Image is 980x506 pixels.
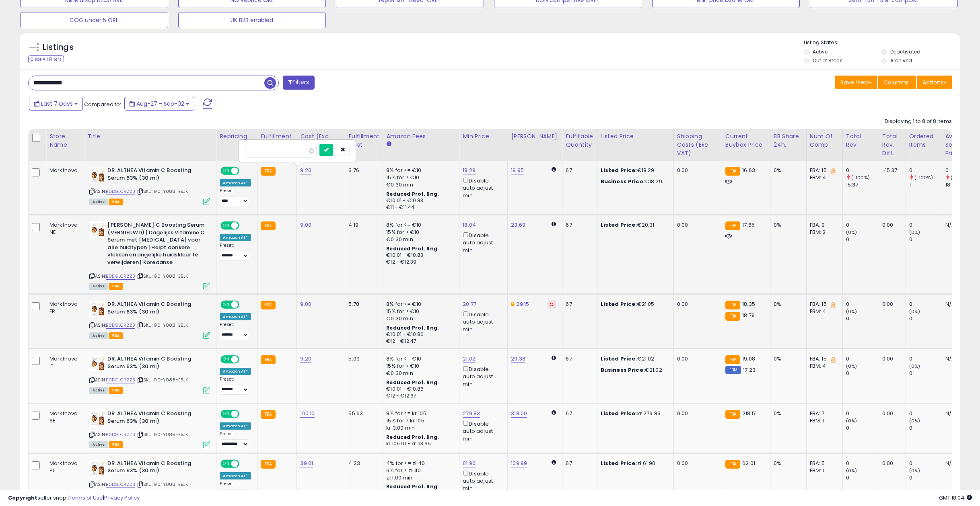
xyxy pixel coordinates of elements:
[49,410,78,424] div: Marktnova SE
[810,221,836,229] div: FBA: 9
[725,221,740,230] small: FBA
[69,494,103,502] a: Terms of Use
[106,188,135,195] a: B0DGLCRZZ3
[238,168,251,174] span: OFF
[220,431,251,449] div: Preset:
[846,474,879,481] div: 0
[566,301,591,308] div: 67
[222,460,232,467] span: ON
[601,221,637,229] b: Listed Price:
[107,410,205,427] b: DR. ALTHEA Vitamin C Boosting Serum 63% (30 ml)
[49,167,78,174] div: Marktnova
[89,167,105,183] img: 41LAhtS9tuL._SL40_.jpg
[742,300,755,308] span: 18.35
[909,181,942,188] div: 1
[909,221,942,229] div: 0
[463,166,476,174] a: 18.29
[463,469,501,492] div: Disable auto adjust min
[725,301,740,309] small: FBA
[810,460,836,467] div: FBA: 5
[87,132,213,141] div: Title
[89,460,210,497] div: ASIN:
[238,356,251,363] span: OFF
[846,370,879,377] div: 0
[945,355,972,363] div: N/A
[511,459,527,467] a: 109.99
[300,132,342,149] div: Cost (Exc. VAT)
[220,313,251,320] div: Amazon AI *
[220,377,251,395] div: Preset:
[386,379,439,386] b: Reduced Prof. Rng.
[136,481,188,488] span: | SKU: 90-Y088-E5JK
[813,57,842,64] label: Out of Stock
[386,363,453,370] div: 15% for > €10
[261,301,276,309] small: FBA
[882,355,900,363] div: 0.00
[49,132,80,149] div: Store Name
[109,441,123,448] span: FBA
[511,301,514,307] i: This overrides the store level Dynamic Max Price for this listing
[84,100,121,108] span: Compared to:
[909,467,920,474] small: (0%)
[511,132,559,141] div: [PERSON_NAME]
[89,221,210,289] div: ASIN:
[104,494,140,502] a: Privacy Policy
[136,273,188,279] span: | SKU: 90-Y088-E5JK
[463,459,476,467] a: 61.90
[742,410,757,417] span: 218.51
[846,424,879,432] div: 0
[774,301,800,308] div: 0%
[677,410,716,417] div: 0.00
[566,221,591,229] div: 67
[386,252,453,259] div: €10.01 - €10.83
[261,132,293,141] div: Fulfillment
[386,386,453,393] div: €10.01 - €10.86
[945,132,975,158] div: Avg Selling Price
[601,366,645,374] b: Business Price:
[386,370,453,377] div: €0.30 min
[810,174,836,181] div: FBM: 4
[106,431,135,438] a: B0DGLCRZZ3
[945,301,972,308] div: N/A
[463,355,476,363] a: 21.02
[774,221,800,229] div: 0%
[601,355,667,363] div: €21.02
[283,76,314,90] button: Filters
[846,315,879,322] div: 0
[178,12,326,28] button: UK B2B enabled
[882,167,900,174] div: -15.37
[107,301,205,318] b: DR. ALTHEA Vitamin C Boosting Serum 63% (30 ml)
[882,410,900,417] div: 0.00
[463,419,501,442] div: Disable auto adjust min
[261,167,276,176] small: FBA
[677,460,716,467] div: 0.00
[89,221,105,238] img: 41LAhtS9tuL._SL40_.jpg
[220,481,251,499] div: Preset:
[107,355,205,372] b: DR. ALTHEA Vitamin C Boosting Serum 63% (30 ml)
[846,229,857,236] small: (0%)
[386,338,453,345] div: €12 - €12.47
[106,481,135,488] a: B0DGLCRZZ3
[846,363,857,369] small: (0%)
[49,301,78,315] div: Marktnova FR
[882,301,900,308] div: 0.00
[386,417,453,424] div: 15% for > kr 105
[878,76,916,89] button: Columns
[220,422,251,430] div: Amazon AI *
[463,410,480,418] a: 279.83
[909,424,942,432] div: 0
[846,355,879,363] div: 0
[511,166,524,174] a: 19.95
[348,221,377,229] div: 4.19
[883,78,909,86] span: Columns
[386,301,453,308] div: 8% for <= €10
[49,355,78,370] div: Marktnova IT
[742,311,755,319] span: 18.79
[238,222,251,229] span: OFF
[106,377,135,383] a: B0DGLCRZZ3
[261,355,276,364] small: FBA
[109,332,123,339] span: FBA
[222,411,232,418] span: ON
[725,355,740,364] small: FBA
[742,166,755,174] span: 16.63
